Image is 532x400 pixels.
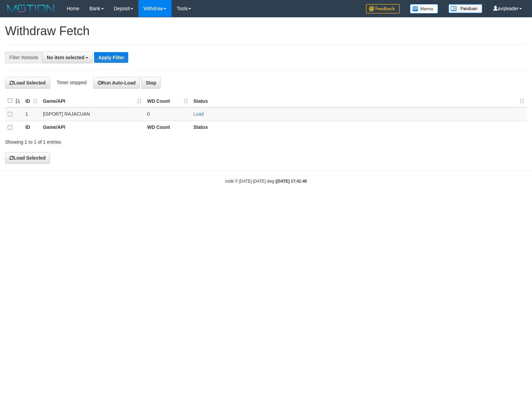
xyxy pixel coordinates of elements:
button: Load Selected [5,77,50,89]
th: Status [191,121,527,134]
img: MOTION_logo.png [5,3,56,14]
strong: [DATE] 17:41:40 [276,179,307,184]
button: No item selected [42,52,93,63]
img: Button%20Memo.svg [410,4,438,14]
small: code © [DATE]-[DATE] dwg | [225,179,307,184]
a: Load [193,111,204,117]
button: Apply Filter [94,52,128,63]
th: Status: activate to sort column ascending [191,94,527,108]
th: WD Count: activate to sort column ascending [144,94,191,108]
div: Filter Website [5,52,42,63]
div: Showing 1 to 1 of 1 entries [5,136,216,145]
button: Load Selected [5,152,50,164]
th: WD Count [144,121,191,134]
td: [ISPORT] RAJACUAN [40,108,144,121]
th: ID: activate to sort column ascending [23,94,40,108]
th: Game/API: activate to sort column ascending [40,94,144,108]
h1: Withdraw Fetch [5,24,527,38]
button: Run Auto-Load [93,77,140,89]
span: Timer stopped [56,80,87,85]
th: Game/API [40,121,144,134]
img: panduan.png [448,4,482,13]
img: Feedback.jpg [366,4,400,14]
span: 0 [147,111,150,117]
span: No item selected [47,55,84,60]
button: Stop [141,77,161,89]
th: ID [23,121,40,134]
td: 1 [23,108,40,121]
